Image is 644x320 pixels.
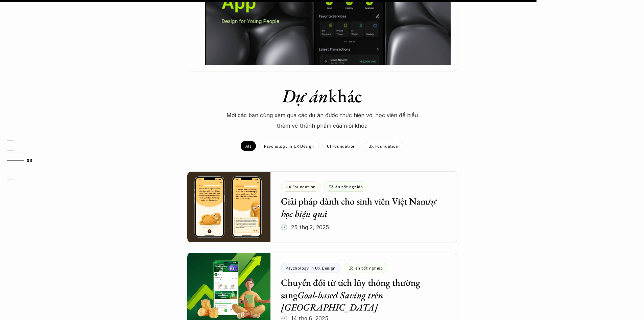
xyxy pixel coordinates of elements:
[264,144,314,148] p: Psychology in UX Design
[245,144,251,148] p: All
[282,84,328,108] em: Dự án
[327,144,356,148] p: UI Foundation
[204,85,440,107] h1: khác
[221,110,424,131] p: Mời các bạn cùng xem qua các dự án được thực hiện với học viên để hiểu thêm về thành phẩm của mỗi...
[7,156,39,164] a: 03
[368,144,399,148] p: UX Foundation
[27,157,32,162] strong: 03
[187,171,457,242] a: UX FoundationĐồ án tốt nghiệpGiải pháp dành cho sinh viên Việt Namtự học hiệu quả🕔 25 thg 2, 2025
